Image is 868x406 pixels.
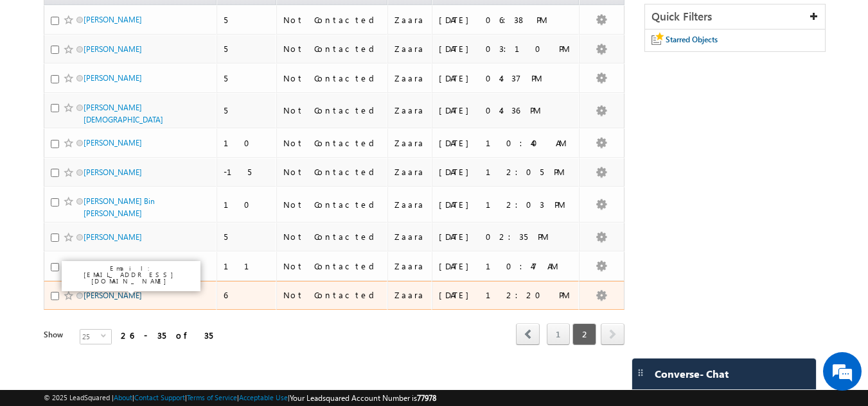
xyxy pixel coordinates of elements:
div: Chat with us now [67,67,216,84]
div: Zaara [394,14,426,26]
a: [PERSON_NAME] [84,73,142,83]
div: Not Contacted [283,43,382,55]
div: Not Contacted [283,72,382,84]
div: [DATE] 10:47 AM [439,260,573,272]
div: [DATE] 02:35 PM [439,231,573,242]
div: 5 [224,72,270,84]
img: d_60004797649_company_0_60004797649 [22,67,54,84]
div: Zaara [394,289,426,301]
div: Minimize live chat window [211,6,242,37]
span: Your Leadsquared Account Number is [290,393,436,403]
span: 2 [572,323,596,345]
a: Acceptable Use [239,393,288,402]
a: [PERSON_NAME] [84,44,142,54]
div: [DATE] 10:40 AM [439,137,573,149]
div: 5 [224,231,270,242]
div: 26 - 35 of 35 [121,328,213,343]
div: Not Contacted [283,105,382,116]
span: © 2025 LeadSquared | | | | | [44,392,436,404]
div: 10 [224,199,270,210]
span: select [101,333,111,339]
div: 5 [224,14,270,26]
a: [PERSON_NAME] [84,15,142,24]
div: -15 [224,166,270,178]
span: Starred Objects [666,35,718,44]
div: Zaara [394,137,426,149]
div: 6 [224,289,270,301]
div: [DATE] 04:36 PM [439,105,573,116]
div: 5 [224,105,270,116]
div: Not Contacted [283,14,382,26]
a: [PERSON_NAME] [84,232,142,242]
a: Contact Support [134,393,185,402]
span: 25 [80,330,101,344]
div: Not Contacted [283,166,382,178]
div: Zaara [394,199,426,210]
span: next [601,323,624,345]
div: 5 [224,43,270,55]
div: Zaara [394,231,426,242]
div: Not Contacted [283,289,382,301]
div: Not Contacted [283,260,382,272]
div: Show [44,329,69,341]
div: [DATE] 12:03 PM [439,199,573,210]
div: [DATE] 12:20 PM [439,289,573,301]
div: Zaara [394,72,426,84]
em: Start Chat [175,315,233,332]
div: [DATE] 06:38 PM [439,14,573,26]
div: Not Contacted [283,137,382,149]
a: prev [516,325,540,345]
a: 1 [547,323,570,345]
a: next [601,325,624,345]
a: Terms of Service [187,393,237,402]
div: Zaara [394,166,426,178]
p: Email: [EMAIL_ADDRESS][DOMAIN_NAME] [67,265,195,284]
a: [PERSON_NAME][DEMOGRAPHIC_DATA] [84,103,163,124]
a: [PERSON_NAME] [84,167,142,177]
div: [DATE] 12:05 PM [439,166,573,178]
div: 10 [224,137,270,149]
div: [DATE] 04:37 PM [439,72,573,84]
div: [DATE] 03:10 PM [439,43,573,55]
div: Not Contacted [283,231,382,242]
div: Quick Filters [645,4,826,30]
textarea: Type your message and hit 'Enter' [17,119,235,304]
span: prev [516,323,540,345]
a: [PERSON_NAME] Bin [PERSON_NAME] [84,196,155,218]
div: Zaara [394,260,426,272]
a: About [114,393,132,402]
div: Zaara [394,43,426,55]
div: Zaara [394,105,426,116]
div: 11 [224,260,270,272]
span: Converse - Chat [655,368,729,380]
span: 77978 [417,393,436,403]
a: [PERSON_NAME] [84,291,142,300]
div: Not Contacted [283,199,382,210]
img: carter-drag [635,368,646,378]
a: [PERSON_NAME] [84,138,142,148]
